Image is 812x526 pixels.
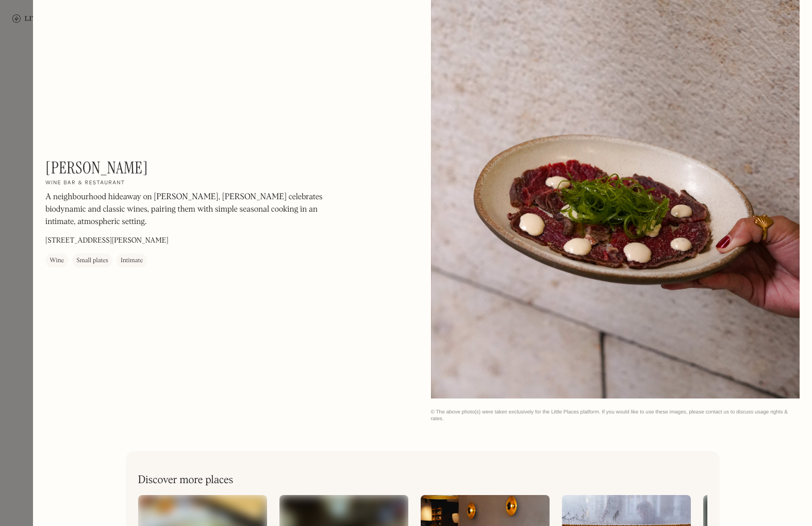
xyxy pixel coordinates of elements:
[45,180,125,187] h2: Wine bar & restaurant
[45,158,148,178] h1: [PERSON_NAME]
[431,409,800,422] div: © The above photo(s) were taken exclusively for the Little Places platform. If you would like to ...
[138,474,234,487] h2: Discover more places
[76,256,108,266] div: Small plates
[121,256,143,266] div: Intimate
[45,235,169,246] p: [STREET_ADDRESS][PERSON_NAME]
[45,191,324,228] p: A neighbourhood hideaway on [PERSON_NAME], [PERSON_NAME] celebrates biodynamic and classic wines,...
[49,256,64,266] div: Wine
